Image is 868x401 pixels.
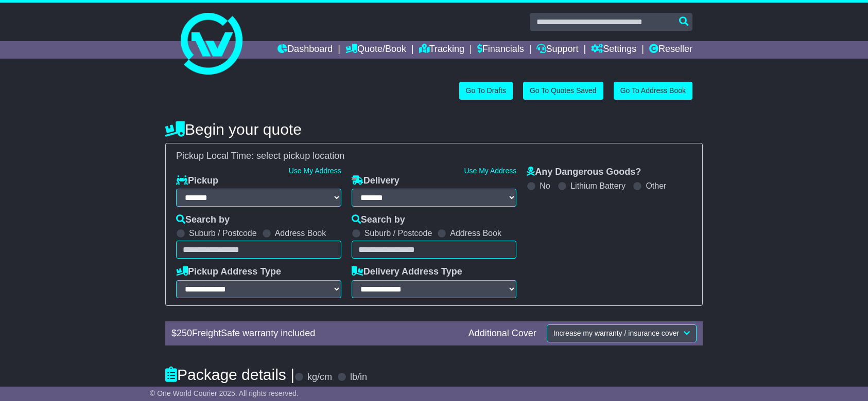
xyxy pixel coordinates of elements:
[171,151,697,162] div: Pickup Local Time:
[277,41,333,59] a: Dashboard
[570,181,626,191] label: Lithium Battery
[176,175,218,187] label: Pickup
[459,82,513,100] a: Go To Drafts
[591,41,636,59] a: Settings
[350,372,367,383] label: lb/in
[614,82,692,100] a: Go To Address Book
[256,151,344,161] span: select pickup location
[275,228,326,238] label: Address Book
[527,167,641,178] label: Any Dangerous Goods?
[477,41,524,59] a: Financials
[649,41,692,59] a: Reseller
[464,167,516,175] a: Use My Address
[364,228,432,238] label: Suburb / Postcode
[450,228,501,238] label: Address Book
[307,372,332,383] label: kg/cm
[352,214,405,226] label: Search by
[536,41,578,59] a: Support
[553,329,679,337] span: Increase my warranty / insurance cover
[547,324,697,342] button: Increase my warranty / insurance cover
[165,121,703,138] h4: Begin your quote
[176,214,230,226] label: Search by
[540,181,550,191] label: No
[150,389,299,397] span: © One World Courier 2025. All rights reserved.
[176,266,281,278] label: Pickup Address Type
[463,328,542,339] div: Additional Cover
[189,228,257,238] label: Suburb / Postcode
[646,181,666,191] label: Other
[177,328,192,338] span: 250
[352,266,462,278] label: Delivery Address Type
[289,167,341,175] a: Use My Address
[352,175,400,187] label: Delivery
[523,82,603,100] a: Go To Quotes Saved
[166,328,463,339] div: $ FreightSafe warranty included
[165,366,294,383] h4: Package details |
[345,41,406,59] a: Quote/Book
[419,41,464,59] a: Tracking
